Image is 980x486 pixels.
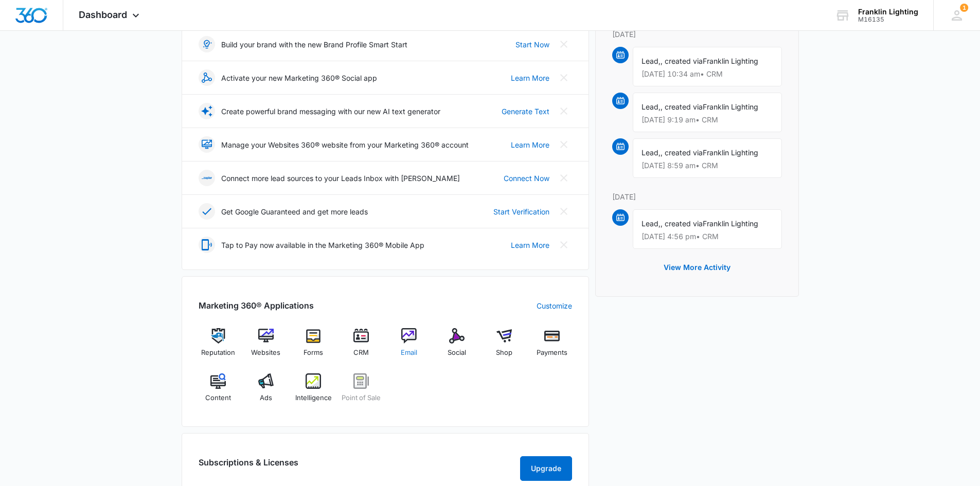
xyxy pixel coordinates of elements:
[493,206,549,217] a: Start Verification
[653,255,741,280] button: View More Activity
[642,162,773,169] p: [DATE] 8:59 am • CRM
[642,148,661,157] span: Lead,
[556,170,572,186] button: Close
[79,9,127,20] span: Dashboard
[294,373,333,410] a: Intelligence
[437,328,476,365] a: Social
[342,373,381,410] a: Point of Sale
[504,173,549,184] a: Connect Now
[858,8,918,16] div: account name
[342,393,381,403] span: Point of Sale
[703,102,758,111] span: Franklin Lighting
[199,299,314,312] h2: Marketing 360® Applications
[304,348,323,358] span: Forms
[612,29,782,40] p: [DATE]
[260,393,272,403] span: Ads
[556,36,572,52] button: Close
[448,348,466,358] span: Social
[537,300,572,311] a: Customize
[246,328,286,365] a: Websites
[960,4,968,12] div: notifications count
[661,148,703,157] span: , created via
[703,148,758,157] span: Franklin Lighting
[401,348,417,358] span: Email
[960,4,968,12] span: 1
[199,328,238,365] a: Reputation
[485,328,524,365] a: Shop
[221,206,368,217] p: Get Google Guaranteed and get more leads
[520,456,572,481] button: Upgrade
[201,348,235,358] span: Reputation
[246,373,286,410] a: Ads
[221,139,469,150] p: Manage your Websites 360® website from your Marketing 360® account
[642,57,661,65] span: Lead,
[221,39,407,50] p: Build your brand with the new Brand Profile Smart Start
[221,73,377,83] p: Activate your new Marketing 360® Social app
[642,219,661,228] span: Lead,
[556,203,572,220] button: Close
[353,348,369,358] span: CRM
[556,103,572,119] button: Close
[556,136,572,153] button: Close
[642,233,773,240] p: [DATE] 4:56 pm • CRM
[642,116,773,123] p: [DATE] 9:19 am • CRM
[515,39,549,50] a: Start Now
[642,102,661,111] span: Lead,
[295,393,332,403] span: Intelligence
[661,102,703,111] span: , created via
[205,393,231,403] span: Content
[532,328,572,365] a: Payments
[642,70,773,78] p: [DATE] 10:34 am • CRM
[251,348,280,358] span: Websites
[661,219,703,228] span: , created via
[556,237,572,253] button: Close
[556,69,572,86] button: Close
[389,328,429,365] a: Email
[221,106,440,117] p: Create powerful brand messaging with our new AI text generator
[703,219,758,228] span: Franklin Lighting
[342,328,381,365] a: CRM
[294,328,333,365] a: Forms
[221,173,460,184] p: Connect more lead sources to your Leads Inbox with [PERSON_NAME]
[703,57,758,65] span: Franklin Lighting
[511,139,549,150] a: Learn More
[858,16,918,23] div: account id
[661,57,703,65] span: , created via
[537,348,567,358] span: Payments
[612,191,782,202] p: [DATE]
[502,106,549,117] a: Generate Text
[511,73,549,83] a: Learn More
[221,240,424,250] p: Tap to Pay now available in the Marketing 360® Mobile App
[511,240,549,250] a: Learn More
[199,373,238,410] a: Content
[199,456,298,477] h2: Subscriptions & Licenses
[496,348,512,358] span: Shop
